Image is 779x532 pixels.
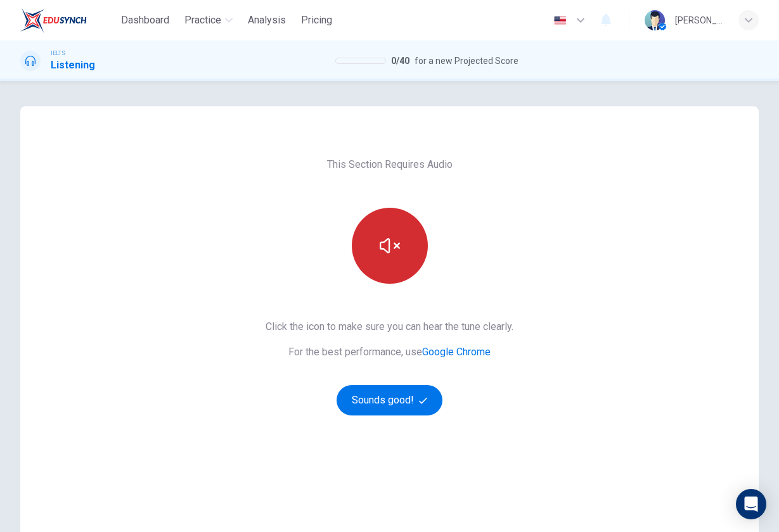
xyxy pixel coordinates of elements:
[391,53,409,68] span: 0 / 40
[337,385,443,415] button: Sounds good!
[552,16,568,25] img: en
[179,9,238,32] button: Practice
[736,489,766,519] div: Open Intercom Messenger
[116,9,174,32] button: Dashboard
[675,13,723,28] div: [PERSON_NAME]
[327,157,453,172] span: This Section Requires Audio
[415,53,518,68] span: for a new Projected Score
[645,10,665,30] img: Profile picture
[248,13,286,28] span: Analysis
[422,346,491,358] a: Google Chrome
[51,49,65,58] span: IELTS
[296,9,337,32] button: Pricing
[51,58,95,73] h1: Listening
[121,13,169,28] span: Dashboard
[20,8,87,33] img: EduSynch logo
[301,13,332,28] span: Pricing
[266,345,513,360] span: For the best performance, use
[266,319,513,334] span: Click the icon to make sure you can hear the tune clearly.
[243,9,291,32] button: Analysis
[184,13,221,28] span: Practice
[20,8,116,33] a: EduSynch logo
